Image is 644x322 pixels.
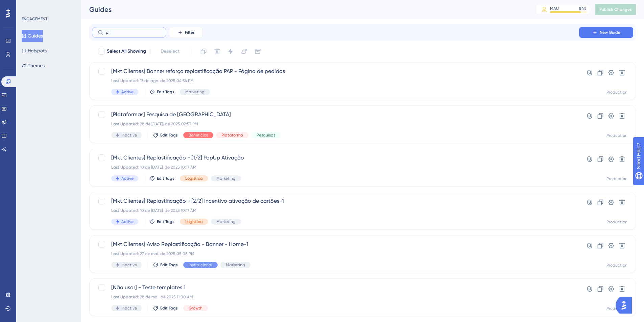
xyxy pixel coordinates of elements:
[189,305,202,311] span: Growth
[111,283,560,292] span: [Não usar] - Teste templates 1
[121,262,137,268] span: Inactive
[600,30,620,35] span: New Guide
[185,30,194,35] span: Filter
[111,154,560,162] span: [Mkt Clientes] Replastificação - [1/2] PopUp Ativação
[22,30,43,42] button: Guides
[107,47,146,55] span: Select All Showing
[606,176,627,181] div: Production
[157,219,174,224] span: Edit Tags
[111,165,560,170] div: Last Updated: 10 de [DATE]. de 2025 10:17 AM
[185,176,203,181] span: Logística
[121,176,134,181] span: Active
[149,176,174,181] button: Edit Tags
[216,219,236,224] span: Marketing
[111,110,560,119] span: [Plataformas] Pesquisa de [GEOGRAPHIC_DATA]
[189,132,208,138] span: Benefícios
[185,219,203,224] span: Logística
[106,30,161,35] input: Search
[599,7,632,12] span: Publish Changes
[121,132,137,138] span: Inactive
[121,219,134,224] span: Active
[153,262,178,268] button: Edit Tags
[616,295,636,316] iframe: UserGuiding AI Assistant Launcher
[111,67,560,75] span: [Mkt Clientes] Banner reforço replastificação PAP - Página de pedidos
[153,132,178,138] button: Edit Tags
[22,59,45,72] button: Themes
[153,305,178,311] button: Edit Tags
[121,305,137,311] span: Inactive
[606,133,627,138] div: Production
[550,6,559,11] div: MAU
[169,27,203,38] button: Filter
[22,16,47,22] div: ENGAGEMENT
[111,240,560,248] span: [Mkt Clientes] Aviso Replastificação - Banner - Home-1
[226,262,245,268] span: Marketing
[22,45,47,57] button: Hotspots
[111,208,560,213] div: Last Updated: 10 de [DATE]. de 2025 10:17 AM
[606,219,627,225] div: Production
[216,176,236,181] span: Marketing
[257,132,275,138] span: Pesquisas
[189,262,212,268] span: Institucional
[579,6,587,11] div: 84 %
[121,89,134,95] span: Active
[157,89,174,95] span: Edit Tags
[149,89,174,95] button: Edit Tags
[160,262,178,268] span: Edit Tags
[161,47,180,55] span: Deselect
[595,4,636,15] button: Publish Changes
[185,89,205,95] span: Marketing
[89,5,519,14] div: Guides
[160,132,178,138] span: Edit Tags
[16,2,42,10] span: Need Help?
[111,197,560,205] span: [Mkt Clientes] Replastificação - [2/2] Incentivo ativação de cartões-1
[111,294,560,300] div: Last Updated: 28 de mai. de 2025 11:00 AM
[579,27,633,38] button: New Guide
[606,263,627,268] div: Production
[606,306,627,311] div: Production
[111,78,560,83] div: Last Updated: 13 de ago. de 2025 04:34 PM
[606,90,627,95] div: Production
[221,132,243,138] span: Plataforma
[111,251,560,256] div: Last Updated: 27 de mai. de 2025 05:05 PM
[154,45,186,57] button: Deselect
[157,176,174,181] span: Edit Tags
[160,305,178,311] span: Edit Tags
[111,121,560,127] div: Last Updated: 28 de [DATE]. de 2025 02:57 PM
[149,219,174,224] button: Edit Tags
